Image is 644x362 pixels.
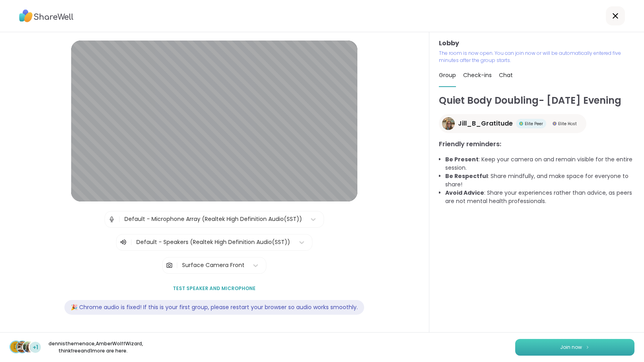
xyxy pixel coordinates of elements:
img: ShareWell Logo [19,7,74,25]
span: Join now [560,344,582,351]
img: Camera [166,257,173,273]
span: Jill_B_Gratitude [458,119,513,128]
b: Avoid Advice [445,189,484,197]
h3: Friendly reminders: [439,139,634,149]
b: Be Present [445,155,479,163]
div: 🎉 Chrome audio is fixed! If this is your first group, please restart your browser so audio works ... [64,300,364,315]
span: Elite Peer [525,121,543,127]
b: Be Respectful [445,172,488,180]
span: | [176,257,178,273]
span: d [14,342,18,352]
img: Elite Host [553,122,557,126]
li: : Share mindfully, and make space for everyone to share! [445,172,634,189]
div: Default - Microphone Array (Realtek High Definition Audio(SST)) [124,215,302,223]
p: The room is now open. You can join now or will be automatically entered five minutes after the gr... [439,50,634,64]
h3: Lobby [439,39,634,48]
span: | [118,211,120,227]
span: Group [439,71,456,79]
button: Test speaker and microphone [170,280,259,297]
img: thinkfree [23,341,34,352]
p: dennisthemenace , AmberWolffWizard , thinkfree and 1 more are here. [48,340,138,354]
span: Check-ins [463,71,492,79]
img: AmberWolffWizard [17,341,28,352]
li: : Keep your camera on and remain visible for the entire session. [445,155,634,172]
span: +1 [33,343,38,352]
img: Elite Peer [519,122,523,126]
span: | [130,238,132,247]
span: Elite Host [558,121,577,127]
span: Chat [499,71,513,79]
button: Join now [515,339,634,356]
h1: Quiet Body Doubling- [DATE] Evening [439,93,634,108]
img: ShareWell Logomark [585,345,590,349]
span: Test speaker and microphone [173,285,256,292]
div: Surface Camera Front [182,261,244,269]
li: : Share your experiences rather than advice, as peers are not mental health professionals. [445,189,634,205]
a: Jill_B_GratitudeJill_B_GratitudeElite PeerElite PeerElite HostElite Host [439,114,586,133]
img: Microphone [108,211,115,227]
img: Jill_B_Gratitude [442,117,455,130]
